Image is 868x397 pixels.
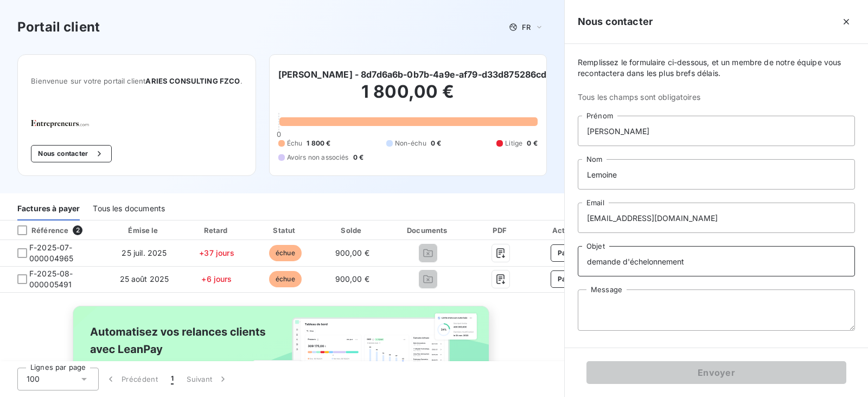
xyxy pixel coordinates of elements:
[578,92,855,103] span: Tous les champs sont obligatoires
[201,274,232,283] span: +6 jours
[533,225,602,236] div: Actions
[17,17,100,37] h3: Portail client
[335,248,369,257] span: 900,00 €
[578,14,653,29] h5: Nous contacter
[578,116,855,146] input: placeholder
[278,81,538,114] h2: 1 800,00 €
[31,120,100,128] img: Company logo
[164,368,180,390] button: 1
[269,245,302,261] span: échue
[17,198,80,220] div: Factures à payer
[120,274,169,283] span: 25 août 2025
[31,77,242,85] span: Bienvenue sur votre portail client .
[9,225,68,235] div: Référence
[29,268,98,290] span: F-2025-08-000005491
[122,248,167,257] span: 25 juil. 2025
[551,270,584,288] button: Payer
[180,368,235,390] button: Suivant
[578,246,855,276] input: placeholder
[307,138,330,148] span: 1 800 €
[586,361,846,384] button: Envoyer
[184,225,250,236] div: Retard
[93,198,165,220] div: Tous les documents
[145,77,240,85] span: ARIES CONSULTING FZCO
[287,138,303,148] span: Échu
[522,23,531,31] span: FR
[253,225,317,236] div: Statut
[578,57,855,79] span: Remplissez le formulaire ci-dessous, et un membre de notre équipe vous recontactera dans les plus...
[31,145,111,162] button: Nous contacter
[277,130,281,138] span: 0
[27,374,40,385] span: 100
[278,68,547,81] h6: [PERSON_NAME] - 8d7d6a6b-0b7b-4a9e-af79-d33d875286cd
[578,203,855,233] input: placeholder
[551,244,584,262] button: Payer
[199,248,234,257] span: +37 jours
[353,153,363,162] span: 0 €
[387,225,469,236] div: Documents
[321,225,383,236] div: Solde
[29,242,98,264] span: F-2025-07-000004965
[335,274,369,283] span: 900,00 €
[505,138,522,148] span: Litige
[269,271,302,287] span: échue
[578,159,855,190] input: placeholder
[73,225,82,235] span: 2
[171,374,174,385] span: 1
[431,138,441,148] span: 0 €
[527,138,537,148] span: 0 €
[108,225,180,236] div: Émise le
[395,138,426,148] span: Non-échu
[287,153,349,162] span: Avoirs non associés
[473,225,528,236] div: PDF
[99,368,164,390] button: Précédent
